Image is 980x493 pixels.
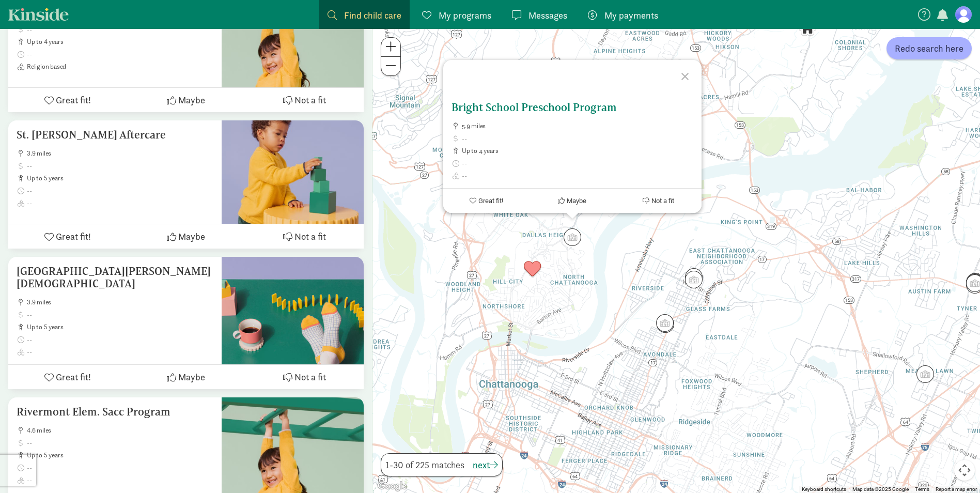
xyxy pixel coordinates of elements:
img: Google [375,480,409,493]
button: Not a fit [615,189,702,213]
span: Redo search here [895,41,963,55]
span: My payments [604,8,658,22]
span: up to 5 years [27,174,213,182]
span: Religion based [27,63,213,71]
button: next [473,458,498,472]
div: Click to see details [524,260,541,278]
span: Great fit! [56,370,91,384]
span: Maybe [567,197,586,205]
span: up to 4 years [27,38,213,46]
span: Not a fit [651,197,674,205]
span: up to 4 years [462,147,693,155]
span: My programs [439,8,491,22]
button: Great fit! [8,88,127,112]
span: 3.9 miles [27,149,213,158]
div: Click to see details [564,228,581,246]
div: Click to see details [685,268,703,286]
button: Redo search here [886,37,972,59]
button: Great fit! [8,224,127,249]
a: Kinside [8,8,69,21]
div: Click to see details [916,365,934,383]
h5: Rivermont Elem. Sacc Program [17,406,213,418]
span: 4.6 miles [27,426,213,435]
button: Not a fit [245,88,364,112]
span: 5.9 miles [462,122,693,130]
div: Click to see details [656,314,674,332]
button: Great fit! [443,189,530,213]
span: up to 5 years [27,451,213,459]
button: Great fit! [8,365,127,389]
span: Maybe [178,93,205,107]
span: Not a fit [294,93,326,107]
button: Not a fit [245,224,364,249]
h5: [GEOGRAPHIC_DATA][PERSON_NAME][DEMOGRAPHIC_DATA] [17,265,213,290]
button: Maybe [530,189,616,213]
a: Open this area in Google Maps (opens a new window) [375,480,409,493]
button: Map camera controls [954,460,975,481]
span: Maybe [178,229,205,243]
button: Maybe [127,224,245,249]
a: Report a map error [936,486,977,492]
span: Messages [528,8,567,22]
h5: Bright School Preschool Program [452,101,693,114]
span: Maybe [178,370,205,384]
span: Find child care [344,8,401,22]
span: Map data ©2025 Google [852,486,909,492]
span: Great fit! [56,93,91,107]
span: up to 5 years [27,323,213,331]
span: Great fit! [478,197,503,205]
button: Maybe [127,88,245,112]
button: Keyboard shortcuts [802,486,846,493]
span: Not a fit [294,229,326,243]
span: Great fit! [56,229,91,243]
span: Not a fit [294,370,326,384]
button: Not a fit [245,365,364,389]
button: Maybe [127,365,245,389]
span: 1-30 of 225 matches [385,458,464,472]
span: 3.9 miles [27,298,213,306]
div: Click to see details [685,271,703,288]
h5: St. [PERSON_NAME] Aftercare [17,129,213,141]
a: Terms (opens in new tab) [915,486,929,492]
